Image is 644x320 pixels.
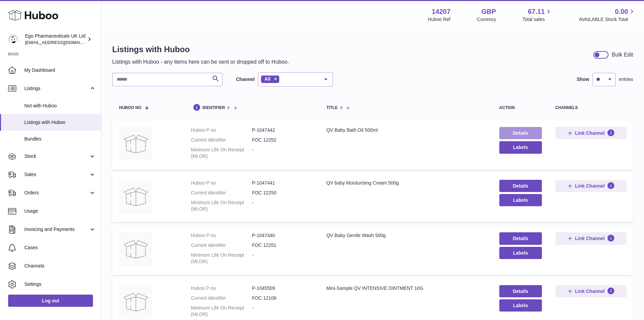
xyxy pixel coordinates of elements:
div: QV baby Moisturising Cream 500g [326,180,485,186]
a: 67.11 Total sales [522,7,552,23]
button: Labels [499,141,542,153]
dt: Minimum Life On Receipt (MLOR) [191,147,252,159]
span: Stock [24,153,89,159]
span: Not with Huboo [24,103,96,109]
span: Settings [24,281,96,287]
dt: Current identifier [191,190,252,196]
p: Listings with Huboo - any items here can be sent or dropped off to Huboo. [112,58,289,66]
button: Link Channel [555,232,626,244]
button: Labels [499,247,542,259]
dt: Huboo P no [191,127,252,133]
dt: Minimum Life On Receipt (MLOR) [191,199,252,212]
span: AVAILABLE Stock Total [579,16,636,23]
dd: - [252,147,313,159]
img: QV Baby Bath Oil 500ml [119,127,153,161]
dt: Huboo P no [191,285,252,292]
dd: P-1047441 [252,180,313,186]
dd: FOC 12250 [252,190,313,196]
dd: - [252,305,313,318]
div: Huboo Ref [428,16,451,23]
span: Link Channel [575,183,605,189]
img: Mini-Sample QV INTENSIVE OINTMENT 10G [119,285,153,319]
dd: - [252,199,313,212]
span: Total sales [522,16,552,23]
span: 67.11 [528,7,545,16]
h1: Listings with Huboo [112,44,289,55]
span: 0.00 [615,7,628,16]
span: identifier [202,106,225,110]
span: title [326,106,337,110]
span: Usage [24,208,96,214]
button: Labels [499,299,542,312]
a: Details [499,285,542,297]
dt: Current identifier [191,242,252,249]
a: Log out [8,295,93,307]
div: QV Baby Bath Oil 500ml [326,127,485,133]
span: Link Channel [575,130,605,136]
dd: - [252,252,313,265]
dd: FOC 12251 [252,242,313,249]
a: 0.00 AVAILABLE Stock Total [579,7,636,23]
button: Link Channel [555,180,626,192]
span: My Dashboard [24,67,96,73]
span: Channels [24,263,96,269]
dt: Minimum Life On Receipt (MLOR) [191,305,252,318]
a: Details [499,127,542,139]
div: Ego Pharmaceuticals UK Ltd [25,33,86,46]
span: Orders [24,190,89,196]
div: Mini-Sample QV INTENSIVE OINTMENT 10G [326,285,485,292]
span: Listings with Huboo [24,119,96,126]
span: All [264,76,270,82]
img: QV baby Moisturising Cream 500g [119,180,153,214]
span: Link Channel [575,235,605,241]
strong: 14207 [432,7,451,16]
div: Bulk Edit [612,51,633,59]
dt: Huboo P no [191,180,252,186]
label: Show [577,76,589,83]
dd: P-1045509 [252,285,313,292]
span: Cases [24,244,96,251]
dt: Huboo P no [191,232,252,239]
div: action [499,106,542,110]
dt: Current identifier [191,295,252,301]
dd: FOC 12106 [252,295,313,301]
span: Link Channel [575,288,605,294]
img: QV Baby Gentle Wash 500g [119,232,153,266]
dt: Minimum Life On Receipt (MLOR) [191,252,252,265]
span: [EMAIL_ADDRESS][DOMAIN_NAME] [25,40,99,45]
a: Details [499,232,542,244]
div: QV Baby Gentle Wash 500g [326,232,485,239]
div: channels [555,106,626,110]
dd: P-1047440 [252,232,313,239]
label: Channel [236,76,255,83]
strong: GBP [481,7,496,16]
button: Link Channel [555,127,626,139]
div: Currency [477,16,496,23]
span: Sales [24,171,89,178]
dd: FOC 12252 [252,137,313,143]
span: Listings [24,85,89,92]
img: internalAdmin-14207@internal.huboo.com [8,34,18,44]
button: Link Channel [555,285,626,297]
a: Details [499,180,542,192]
button: Labels [499,194,542,206]
dd: P-1047442 [252,127,313,133]
dt: Current identifier [191,137,252,143]
span: Invoicing and Payments [24,226,89,233]
span: Bundles [24,136,96,142]
span: Huboo no [119,106,141,110]
span: entries [619,76,633,83]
